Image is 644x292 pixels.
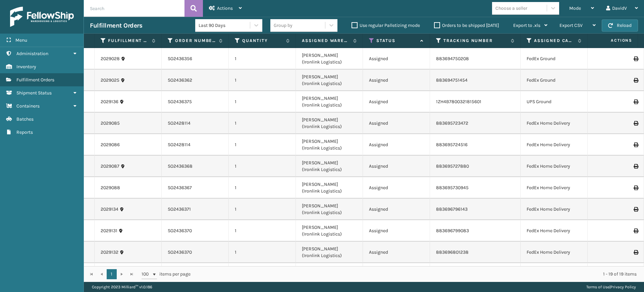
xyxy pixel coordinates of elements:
span: Actions [217,5,233,11]
a: 1 [107,269,117,279]
td: SO2436370 [162,242,229,263]
i: Print Label [634,228,638,233]
td: FedEx Home Delivery [521,156,588,177]
a: 2029085 [101,120,120,127]
a: 2029132 [101,249,118,256]
td: [PERSON_NAME] (Ironlink Logistics) [296,156,363,177]
label: Orders to be shipped [DATE] [434,23,499,28]
td: SO2436368 [162,156,229,177]
td: FedEx Home Delivery [521,199,588,220]
i: Print Label [634,121,638,126]
div: 1 - 19 of 19 items [200,271,637,278]
span: Batches [16,116,34,122]
div: Last 90 Days [199,22,251,29]
span: Containers [16,103,40,109]
i: Print Label [634,250,638,255]
p: Copyright 2023 Milliard™ v 1.0.186 [92,282,152,292]
i: Print Label [634,207,638,212]
td: SO2436371 [162,199,229,220]
span: Shipment Status [16,90,52,96]
td: 1 [229,91,296,113]
td: Assigned [363,113,430,134]
td: SO2436370 [162,220,229,242]
a: Terms of Use [586,285,609,289]
td: 1 [229,242,296,263]
td: [PERSON_NAME] (Ironlink Logistics) [296,220,363,242]
td: FedEx Ground [521,48,588,70]
span: items per page [142,269,191,279]
td: 1 [229,156,296,177]
td: SO2436379 [162,263,229,285]
img: logo [10,7,74,27]
i: Print Label [634,185,638,190]
a: 2029131 [101,227,117,234]
a: 2029086 [101,141,120,148]
td: [PERSON_NAME] (Ironlink Logistics) [296,91,363,113]
td: [PERSON_NAME] (Ironlink Logistics) [296,263,363,285]
td: 1 [229,177,296,199]
td: 1 [229,263,296,285]
i: Print Label [634,56,638,61]
a: 2029025 [101,77,119,84]
td: [PERSON_NAME] (Ironlink Logistics) [296,242,363,263]
label: Assigned Warehouse [302,38,350,44]
span: 100 [142,271,152,278]
div: Choose a seller [495,5,527,12]
a: 2029028 [101,55,120,62]
td: FedEx Home Delivery [521,113,588,134]
a: 883694750208 [436,56,469,61]
a: 883695727880 [436,163,469,169]
td: 1 [229,220,296,242]
td: Assigned [363,220,430,242]
td: Assigned [363,91,430,113]
td: Assigned [363,70,430,91]
button: Reload [602,19,638,32]
span: Fulfillment Orders [16,77,54,83]
td: UPS Ground [521,91,588,113]
a: 883695724516 [436,142,468,148]
td: [PERSON_NAME] (Ironlink Logistics) [296,134,363,156]
td: Assigned [363,199,430,220]
td: Assigned [363,134,430,156]
td: FedEx Home Delivery [521,263,588,285]
a: 2029136 [101,98,118,105]
i: Print Label [634,164,638,169]
a: 2029087 [101,163,119,170]
td: [PERSON_NAME] (Ironlink Logistics) [296,199,363,220]
a: 883695723472 [436,120,468,126]
span: Inventory [16,64,36,70]
td: SO2436362 [162,70,229,91]
a: 883694751454 [436,77,468,83]
td: 1 [229,134,296,156]
div: Group by [274,22,292,29]
td: [PERSON_NAME] (Ironlink Logistics) [296,70,363,91]
td: 1 [229,70,296,91]
a: 2029088 [101,184,120,191]
label: Status [376,38,417,44]
td: SO2428114 [162,113,229,134]
td: SO2436375 [162,91,229,113]
div: | [586,282,636,292]
label: Assigned Carrier Service [534,38,575,44]
td: Assigned [363,263,430,285]
a: 883696799083 [436,228,469,234]
i: Print Label [634,142,638,147]
td: FedEx Home Delivery [521,220,588,242]
td: Assigned [363,156,430,177]
td: Assigned [363,242,430,263]
td: FedEx Home Delivery [521,242,588,263]
td: [PERSON_NAME] (Ironlink Logistics) [296,177,363,199]
span: Administration [16,51,48,56]
td: FedEx Ground [521,70,588,91]
a: Privacy Policy [610,285,636,289]
span: Export CSV [559,23,583,28]
a: 1ZH4B7800321815601 [436,99,481,105]
td: 1 [229,48,296,70]
td: [PERSON_NAME] (Ironlink Logistics) [296,113,363,134]
span: Export to .xls [513,23,540,28]
td: SO2428114 [162,134,229,156]
td: FedEx Home Delivery [521,177,588,199]
span: Menu [15,37,27,43]
a: 883696801238 [436,249,469,255]
td: [PERSON_NAME] (Ironlink Logistics) [296,48,363,70]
